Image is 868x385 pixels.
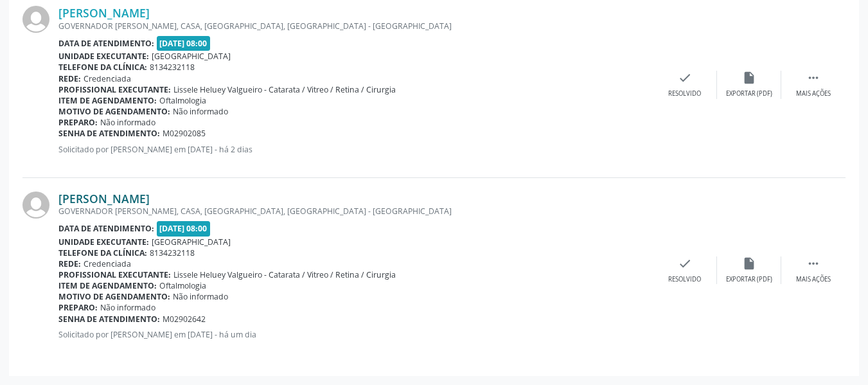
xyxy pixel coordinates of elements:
[58,51,149,62] b: Unidade executante:
[58,117,98,128] b: Preparo:
[157,221,211,236] span: [DATE] 08:00
[58,237,149,247] b: Unidade executante:
[58,329,653,340] p: Solicitado por [PERSON_NAME] em [DATE] - há um dia
[159,280,206,291] span: Oftalmologia
[58,258,81,269] b: Rede:
[58,6,150,20] a: [PERSON_NAME]
[152,51,231,62] span: [GEOGRAPHIC_DATA]
[84,73,131,84] span: Credenciada
[84,258,131,269] span: Credenciada
[152,237,231,247] span: [GEOGRAPHIC_DATA]
[58,95,157,106] b: Item de agendamento:
[58,128,160,139] b: Senha de atendimento:
[58,280,157,291] b: Item de agendamento:
[58,106,170,117] b: Motivo de agendamento:
[58,38,154,49] b: Data de atendimento:
[157,36,211,51] span: [DATE] 08:00
[796,275,831,284] div: Mais ações
[58,206,653,217] div: GOVERNADOR [PERSON_NAME], CASA, [GEOGRAPHIC_DATA], [GEOGRAPHIC_DATA] - [GEOGRAPHIC_DATA]
[173,269,396,280] span: Lissele Heluey Valgueiro - Catarata / Vitreo / Retina / Cirurgia
[173,84,396,95] span: Lissele Heluey Valgueiro - Catarata / Vitreo / Retina / Cirurgia
[163,128,206,139] span: M02902085
[163,314,206,325] span: M02902642
[58,291,170,302] b: Motivo de agendamento:
[806,71,820,85] i: 
[678,71,692,85] i: check
[58,84,171,95] b: Profissional executante:
[150,62,195,73] span: 8134232118
[58,62,147,73] b: Telefone da clínica:
[58,21,653,31] div: GOVERNADOR [PERSON_NAME], CASA, [GEOGRAPHIC_DATA], [GEOGRAPHIC_DATA] - [GEOGRAPHIC_DATA]
[806,256,820,271] i: 
[100,117,155,128] span: Não informado
[58,302,98,313] b: Preparo:
[173,291,228,302] span: Não informado
[58,144,653,155] p: Solicitado por [PERSON_NAME] em [DATE] - há 2 dias
[58,247,147,258] b: Telefone da clínica:
[58,73,81,84] b: Rede:
[726,275,772,284] div: Exportar (PDF)
[58,192,150,206] a: [PERSON_NAME]
[742,256,756,271] i: insert_drive_file
[150,247,195,258] span: 8134232118
[22,192,49,219] img: img
[22,6,49,33] img: img
[159,95,206,106] span: Oftalmologia
[58,314,160,325] b: Senha de atendimento:
[58,269,171,280] b: Profissional executante:
[58,223,154,234] b: Data de atendimento:
[678,256,692,271] i: check
[742,71,756,85] i: insert_drive_file
[668,89,701,98] div: Resolvido
[796,89,831,98] div: Mais ações
[668,275,701,284] div: Resolvido
[100,302,155,313] span: Não informado
[726,89,772,98] div: Exportar (PDF)
[173,106,228,117] span: Não informado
